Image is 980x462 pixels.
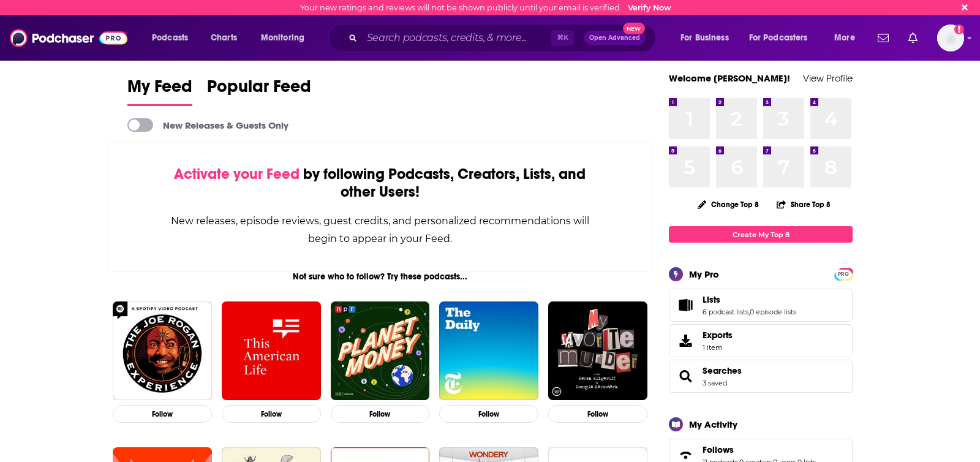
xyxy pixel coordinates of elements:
[261,29,304,47] span: Monitoring
[703,294,796,305] a: Lists
[937,25,964,51] button: Show profile menu
[669,72,790,84] a: Welcome [PERSON_NAME]!
[669,289,853,322] span: Lists
[748,308,750,316] span: ,
[340,24,668,52] div: Search podcasts, credits, & more...
[207,76,311,106] a: Popular Feed
[331,405,430,423] button: Follow
[108,271,652,282] div: Not sure who to follow? Try these podcasts...
[207,76,311,104] span: Popular Feed
[589,35,640,41] span: Open Advanced
[113,301,212,401] img: The Joe Rogan Experience
[252,28,320,48] button: open menu
[170,165,590,201] div: by following Podcasts, Creators, Lists, and other Users!
[203,28,244,48] a: Charts
[826,28,870,48] button: open menu
[548,405,647,423] button: Follow
[703,343,733,352] span: 1 item
[954,25,964,34] svg: Email not verified
[10,26,127,50] img: Podchaser - Follow, Share and Rate Podcasts
[362,28,551,48] input: Search podcasts, credits, & more...
[628,3,671,12] a: Verify Now
[584,31,646,45] button: Open AdvancedNew
[439,405,538,423] button: Follow
[113,405,212,423] button: Follow
[152,29,188,47] span: Podcasts
[836,270,851,279] span: PRO
[703,308,748,316] a: 6 podcast lists
[703,330,733,341] span: Exports
[127,76,192,106] a: My Feed
[690,197,766,212] button: Change Top 8
[331,301,430,401] img: Planet Money
[749,29,808,47] span: For Podcasters
[222,405,321,423] button: Follow
[937,25,964,51] img: User Profile
[703,379,727,387] a: 3 saved
[903,28,922,48] a: Show notifications dropdown
[673,368,698,385] a: Searches
[834,29,855,47] span: More
[673,332,698,349] span: Exports
[689,268,719,280] div: My Pro
[673,297,698,314] a: Lists
[127,76,192,104] span: My Feed
[669,226,853,243] a: Create My Top 8
[222,301,321,401] img: This American Life
[548,301,647,401] img: My Favorite Murder with Karen Kilgariff and Georgia Hardstark
[623,23,645,34] span: New
[703,444,816,455] a: Follows
[143,28,204,48] button: open menu
[937,25,964,51] span: Logged in as DanHaggerty
[669,324,853,357] a: Exports
[551,30,574,46] span: ⌘ K
[170,212,590,248] div: New releases, episode reviews, guest credits, and personalized recommendations will begin to appe...
[776,192,831,216] button: Share Top 8
[703,444,734,455] span: Follows
[672,28,744,48] button: open menu
[300,3,671,12] div: Your new ratings and reviews will not be shown publicly until your email is verified.
[669,360,853,393] span: Searches
[689,418,737,430] div: My Activity
[680,29,729,47] span: For Business
[211,29,237,47] span: Charts
[803,72,853,84] a: View Profile
[836,269,851,278] a: PRO
[750,308,796,316] a: 0 episode lists
[703,365,742,376] a: Searches
[127,118,288,132] a: New Releases & Guests Only
[703,294,720,305] span: Lists
[741,28,826,48] button: open menu
[174,165,300,183] span: Activate your Feed
[873,28,894,48] a: Show notifications dropdown
[439,301,538,401] img: The Daily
